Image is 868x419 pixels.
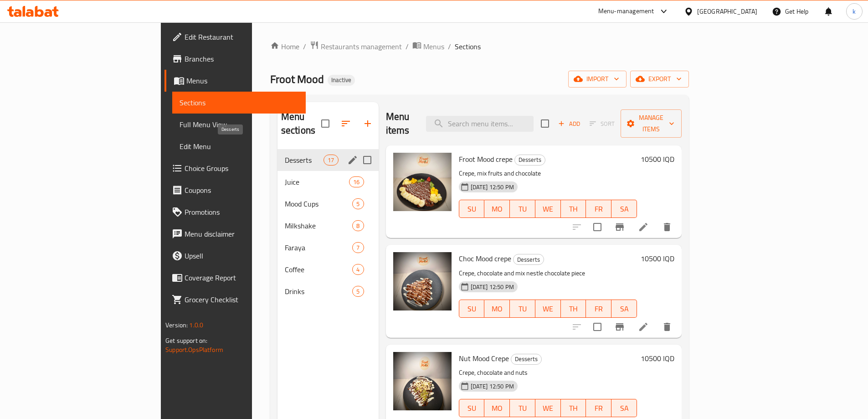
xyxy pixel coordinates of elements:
input: search [426,116,534,132]
span: TH [565,302,583,316]
a: Sections [172,92,306,114]
button: Branch-specific-item [609,216,631,238]
a: Menus [412,41,444,52]
button: TU [510,300,535,318]
button: export [630,71,689,88]
span: [DATE] 12:50 PM [467,382,518,391]
span: Manage items [628,112,674,135]
span: Full Menu View [180,119,298,130]
div: Desserts [513,254,544,265]
div: [GEOGRAPHIC_DATA] [697,6,757,16]
span: Desserts [515,155,545,165]
a: Choice Groups [164,157,306,179]
span: Froot Mood [270,69,324,89]
span: Desserts [285,155,324,166]
span: FR [590,402,608,415]
span: export [637,73,682,85]
span: Juice [285,176,349,187]
span: Mood Cups [285,198,353,209]
span: Select to update [588,217,607,237]
span: Faraya [285,242,353,253]
span: Coffee [285,264,353,275]
button: SA [611,399,637,417]
button: SU [459,399,485,417]
div: Mood Cups5 [277,193,379,215]
span: Inactive [328,76,355,84]
a: Support.OpsPlatform [165,344,223,356]
span: 1.0.0 [189,319,203,331]
button: TH [561,399,586,417]
span: 8 [353,222,363,230]
span: Version: [165,319,188,331]
span: TH [565,202,583,216]
div: Drinks5 [277,280,379,302]
span: Edit Menu [180,141,298,152]
span: Promotions [185,207,298,217]
span: Edit Restaurant [185,31,298,42]
button: MO [484,399,510,417]
div: items [324,155,338,166]
span: Add item [555,117,584,131]
a: Edit menu item [638,321,649,332]
button: import [568,71,627,88]
a: Edit menu item [638,222,649,233]
span: MO [488,302,506,316]
button: TH [561,200,586,218]
span: Menus [423,41,444,52]
span: Coverage Report [185,272,298,283]
span: 7 [353,243,363,252]
button: MO [484,200,510,218]
div: Juice16 [277,171,379,193]
img: Choc Mood crepe [393,252,452,310]
button: SU [459,200,485,218]
li: / [448,41,451,52]
button: WE [535,399,561,417]
span: Select section first [584,117,621,131]
h6: 10500 IQD [641,153,674,166]
div: items [352,242,364,253]
a: Menu disclaimer [164,223,306,245]
h6: 10500 IQD [641,252,674,265]
span: TH [565,402,583,415]
span: 4 [353,265,363,274]
li: / [406,41,409,52]
div: Milkshake8 [277,215,379,237]
button: delete [656,316,678,338]
span: Sort sections [335,113,357,134]
p: Crepe, mix fruits and chocolate [459,168,637,179]
button: SA [611,300,637,318]
button: FR [586,200,611,218]
div: Menu-management [598,6,654,17]
span: FR [590,202,608,216]
button: Manage items [621,109,682,138]
div: Inactive [328,75,355,86]
span: WE [539,402,557,415]
span: [DATE] 12:50 PM [467,183,518,191]
span: import [575,73,619,85]
span: TU [514,202,532,216]
span: Choice Groups [185,163,298,174]
h6: 10500 IQD [641,352,674,365]
img: Froot Mood crepe [393,153,452,211]
span: Choc Mood crepe [459,252,511,265]
button: SA [611,200,637,218]
a: Coverage Report [164,267,306,289]
a: Edit Menu [172,135,306,157]
a: Coupons [164,179,306,201]
a: Restaurants management [310,41,402,52]
button: Add [555,117,584,131]
nav: breadcrumb [270,41,689,52]
div: Desserts [511,354,542,365]
span: Menus [186,75,298,86]
span: [DATE] 12:50 PM [467,283,518,291]
span: SU [463,302,481,316]
a: Menus [164,70,306,92]
span: k [853,6,856,16]
div: items [352,198,364,209]
a: Branches [164,48,306,70]
div: Faraya7 [277,237,379,259]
